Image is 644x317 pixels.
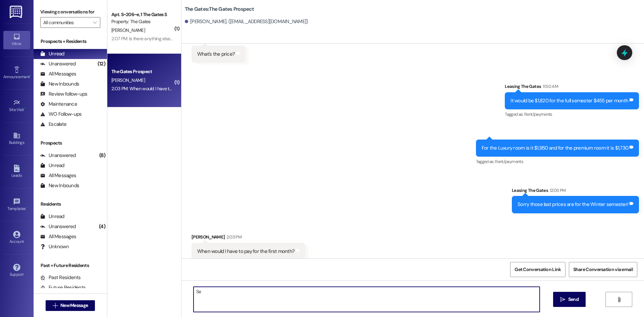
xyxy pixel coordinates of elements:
[40,243,69,250] div: Unknown
[111,36,195,42] div: 2:07 PM: Is there anything else I need to do
[40,50,64,57] div: Unread
[3,262,30,280] a: Support
[40,60,76,67] div: Unanswered
[24,106,25,111] span: •
[524,111,552,117] span: Rent/payments
[96,59,107,69] div: (12)
[40,162,64,169] div: Unread
[40,213,64,220] div: Unread
[3,97,30,115] a: Site Visit •
[40,70,76,77] div: All Messages
[111,27,145,33] span: [PERSON_NAME]
[30,73,31,78] span: •
[98,150,107,161] div: (8)
[197,248,294,255] div: When would I have to pay for the first month?
[40,121,66,128] div: Escalate
[3,229,30,247] a: Account
[505,83,639,92] div: Leasing The Gates
[573,266,633,273] span: Share Conversation via email
[194,287,540,312] textarea: Sep
[26,205,27,210] span: •
[97,221,107,232] div: (4)
[3,31,30,49] a: Inbox
[40,81,79,88] div: New Inbounds
[40,233,76,240] div: All Messages
[34,140,107,147] div: Prospects
[111,86,218,92] div: 2:03 PM: When would I have to pay for the first month?
[518,201,628,208] div: Sorry those last prices are for the Winter semester!
[476,157,639,166] div: Tagged as:
[3,196,30,214] a: Templates •
[40,274,81,281] div: Past Residents
[60,302,88,309] span: New Message
[553,292,586,307] button: Send
[34,38,107,45] div: Prospects + Residents
[40,7,100,17] label: Viewing conversations for
[192,233,305,243] div: [PERSON_NAME]
[560,297,565,302] i: 
[515,266,561,273] span: Get Conversation Link
[505,109,639,119] div: Tagged as:
[3,130,30,148] a: Buildings
[34,201,107,208] div: Residents
[111,77,145,83] span: [PERSON_NAME]
[482,145,629,152] div: For the Luxury room is it $1,950 and for the premium room it is $1,730
[511,97,628,104] div: It would be $1,820 for the full semester $455 per month
[111,68,173,75] div: The Gates Prospect
[225,233,241,241] div: 2:03 PM
[568,296,579,303] span: Send
[40,91,87,98] div: Review follow-ups
[541,83,558,90] div: 11:50 AM
[93,20,97,25] i: 
[40,172,76,179] div: All Messages
[569,262,637,277] button: Share Conversation via email
[10,6,23,18] img: ResiDesk Logo
[548,187,566,194] div: 12:05 PM
[40,152,76,159] div: Unanswered
[185,6,254,13] b: The Gates: The Gates Prospect
[616,297,622,302] i: 
[510,262,565,277] button: Get Conversation Link
[185,18,308,25] div: [PERSON_NAME]. ([EMAIL_ADDRESS][DOMAIN_NAME])
[512,187,639,196] div: Leasing The Gates
[53,303,58,308] i: 
[43,17,90,28] input: All communities
[495,159,523,164] span: Rent/payments
[34,262,107,269] div: Past + Future Residents
[46,300,95,311] button: New Message
[40,111,82,118] div: WO Follow-ups
[40,182,79,189] div: New Inbounds
[111,11,173,18] div: Apt. S~206~e, 1 The Gates S
[40,284,86,291] div: Future Residents
[3,163,30,181] a: Leads
[40,101,77,108] div: Maintenance
[197,51,235,58] div: What's the price?
[111,18,173,25] div: Property: The Gates
[40,223,76,230] div: Unanswered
